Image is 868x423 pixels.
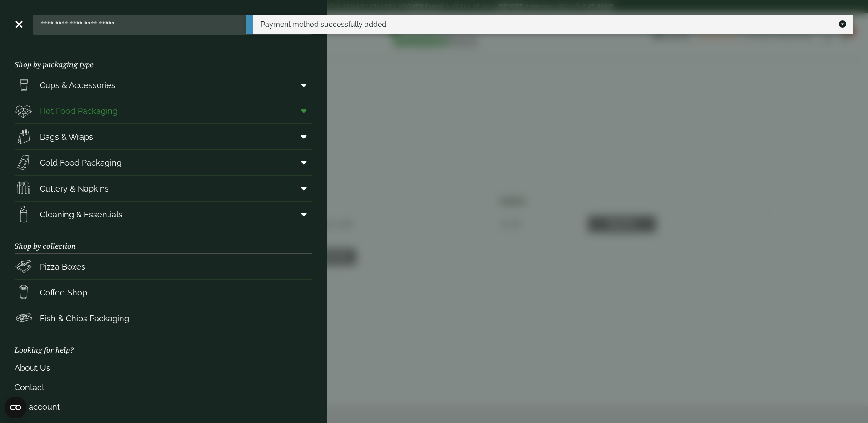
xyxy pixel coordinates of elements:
[40,105,118,117] span: Hot Food Packaging
[40,261,85,273] span: Pizza Boxes
[15,46,312,72] h3: Shop by packaging type
[246,15,853,34] div: Payment method successfully added.
[40,312,129,325] span: Fish & Chips Packaging
[15,153,33,172] img: Sandwich_box.svg
[15,227,312,254] h3: Shop by collection
[40,79,115,91] span: Cups & Accessories
[15,124,312,149] a: Bags & Wraps
[15,358,312,378] a: About Us
[15,378,312,397] a: Contact
[15,150,312,175] a: Cold Food Packaging
[15,98,312,123] a: Hot Food Packaging
[40,182,109,195] span: Cutlery & Napkins
[15,205,33,223] img: open-wipe.svg
[15,305,312,331] a: Fish & Chips Packaging
[15,283,33,301] img: HotDrink_paperCup.svg
[40,157,122,169] span: Cold Food Packaging
[15,102,33,120] img: Deli_box.svg
[40,208,123,221] span: Cleaning & Essentials
[15,128,33,146] img: Paper_carriers.svg
[15,76,33,94] img: PintNhalf_cup.svg
[15,397,312,417] a: My account
[40,286,87,299] span: Coffee Shop
[15,72,312,98] a: Cups & Accessories
[15,179,33,197] img: Cutlery.svg
[15,202,312,227] a: Cleaning & Essentials
[15,309,33,327] img: FishNchip_box.svg
[15,257,33,275] img: Pizza_boxes.svg
[15,280,312,305] a: Coffee Shop
[15,331,312,358] h3: Looking for help?
[15,176,312,201] a: Cutlery & Napkins
[40,131,93,143] span: Bags & Wraps
[15,254,312,279] a: Pizza Boxes
[5,397,26,418] button: Open CMP widget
